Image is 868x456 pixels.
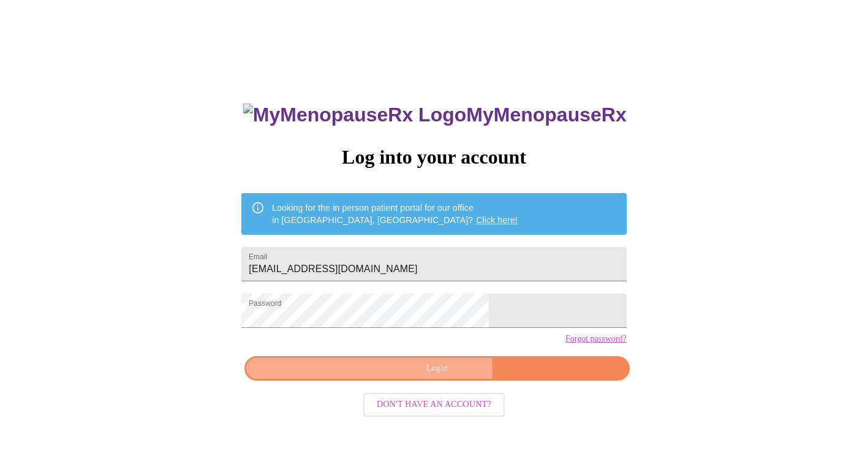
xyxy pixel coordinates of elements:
[243,104,627,126] h3: MyMenopauseRx
[241,146,626,169] h3: Log into your account
[272,197,518,231] div: Looking for the in person patient portal for our office in [GEOGRAPHIC_DATA], [GEOGRAPHIC_DATA]?
[243,104,466,126] img: MyMenopauseRx Logo
[377,397,491,412] span: Don't have an account?
[244,356,629,381] button: Login
[363,393,505,417] button: Don't have an account?
[565,334,627,344] a: Forgot password?
[476,215,518,225] a: Click here!
[360,398,508,409] a: Don't have an account?
[259,361,615,376] span: Login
